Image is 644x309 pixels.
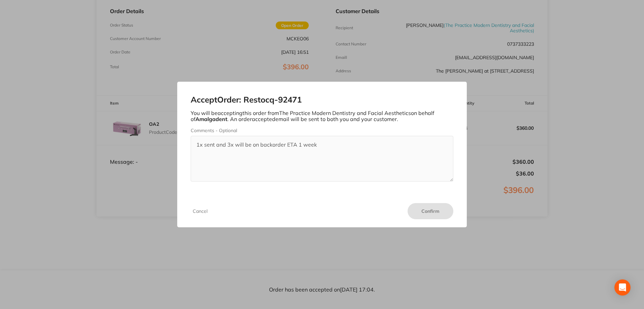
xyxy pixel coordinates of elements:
[195,116,227,122] b: Amalgadent
[191,110,454,122] p: You will be accepting this order from The Practice Modern Dentistry and Facial Aesthetics on beha...
[191,128,454,133] label: Comments - Optional
[191,208,210,214] button: Cancel
[408,203,453,219] button: Confirm
[191,95,454,105] h2: Accept Order: Restocq- 92471
[191,136,454,182] textarea: 1x sent and 3x will be on backorder ETA 1 week
[614,279,631,296] div: Open Intercom Messenger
